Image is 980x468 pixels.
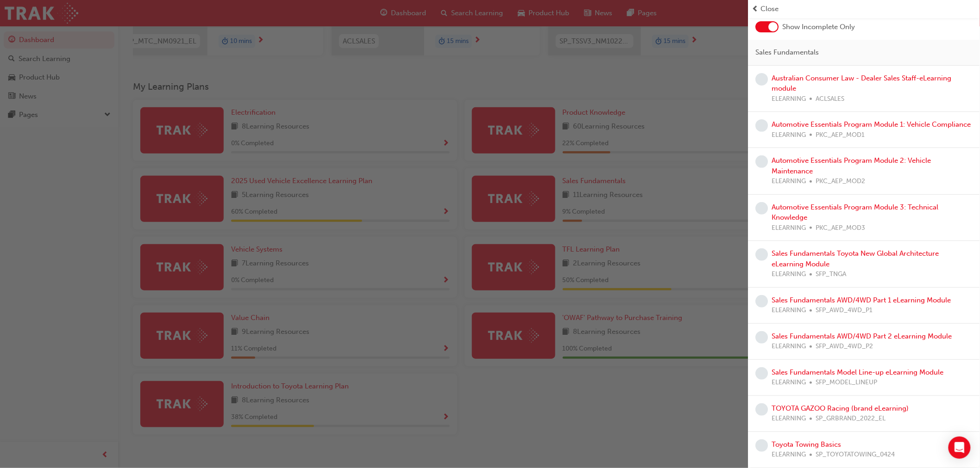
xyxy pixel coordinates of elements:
[756,295,768,308] span: learningRecordVerb_NONE-icon
[772,305,806,316] span: ELEARNING
[756,331,768,344] span: learningRecordVerb_NONE-icon
[772,176,806,187] span: ELEARNING
[816,450,895,460] span: SP_TOYOTATOWING_0424
[752,4,759,14] span: prev-icon
[772,74,952,93] a: Australian Consumer Law - Dealer Sales Staff-eLearning module
[756,47,819,58] span: Sales Fundamentals
[949,437,971,459] div: Open Intercom Messenger
[816,377,878,388] span: SFP_MODEL_LINEUP
[783,22,855,32] span: Show Incomplete Only
[772,249,939,268] a: Sales Fundamentals Toyota New Global Architecture eLearning Module
[772,332,952,340] a: Sales Fundamentals AWD/4WD Part 2 eLearning Module
[816,223,866,234] span: PKC_AEP_MOD3
[756,403,768,416] span: learningRecordVerb_NONE-icon
[752,4,976,14] button: prev-iconClose
[816,130,865,141] span: PKC_AEP_MOD1
[772,203,939,222] a: Automotive Essentials Program Module 3: Technical Knowledge
[772,223,806,234] span: ELEARNING
[772,368,944,376] a: Sales Fundamentals Model Line-up eLearning Module
[816,305,873,316] span: SFP_AWD_4WD_P1
[772,156,931,175] a: Automotive Essentials Program Module 2: Vehicle Maintenance
[772,269,806,280] span: ELEARNING
[772,296,951,304] a: Sales Fundamentals AWD/4WD Part 1 eLearning Module
[816,269,847,280] span: SFP_TNGA
[756,119,768,132] span: learningRecordVerb_NONE-icon
[772,404,909,413] a: TOYOTA GAZOO Racing (brand eLearning)
[816,176,866,187] span: PKC_AEP_MOD2
[772,377,806,388] span: ELEARNING
[772,341,806,352] span: ELEARNING
[772,94,806,105] span: ELEARNING
[756,439,768,452] span: learningRecordVerb_NONE-icon
[756,367,768,380] span: learningRecordVerb_NONE-icon
[756,202,768,215] span: learningRecordVerb_NONE-icon
[756,155,768,168] span: learningRecordVerb_NONE-icon
[772,450,806,460] span: ELEARNING
[772,413,806,424] span: ELEARNING
[772,120,971,129] a: Automotive Essentials Program Module 1: Vehicle Compliance
[816,413,886,424] span: SP_GRBRAND_2022_EL
[761,4,779,14] span: Close
[772,130,806,141] span: ELEARNING
[772,440,842,449] a: Toyota Towing Basics
[756,248,768,261] span: learningRecordVerb_NONE-icon
[816,341,873,352] span: SFP_AWD_4WD_P2
[756,73,768,86] span: learningRecordVerb_NONE-icon
[816,94,845,105] span: ACLSALES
